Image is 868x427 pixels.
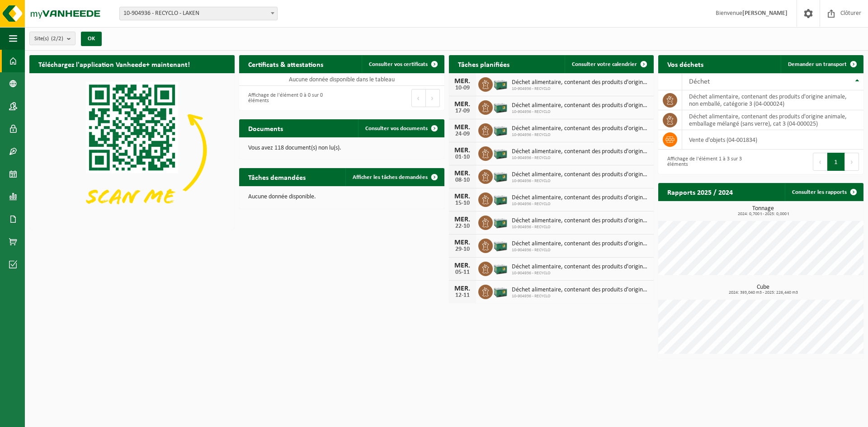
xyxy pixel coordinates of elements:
[493,168,508,183] img: PB-LB-0680-HPE-GN-01
[34,32,63,46] span: Site(s)
[493,99,508,114] img: PB-LB-0680-HPE-GN-01
[512,294,650,299] span: 10-904936 - RECYCLO
[813,153,827,171] button: Previous
[785,183,863,201] a: Consulter les rapports
[239,168,315,186] h2: Tâches demandées
[453,193,472,200] div: MER.
[5,407,151,427] iframe: chat widget
[689,78,710,85] span: Déchet
[512,178,650,184] span: 10-904936 - RECYCLO
[453,216,472,223] div: MER.
[29,73,235,227] img: Download de VHEPlus App
[512,225,650,230] span: 10-904936 - RECYCLO
[512,240,650,248] span: Déchet alimentaire, contenant des produits d'origine animale, non emballé, catég...
[663,284,863,295] h3: Cube
[493,76,508,91] img: PB-LB-0680-HPE-GN-01
[493,283,508,299] img: PB-LB-0680-HPE-GN-01
[512,132,650,138] span: 10-904936 - RECYCLO
[658,55,712,73] h2: Vos déchets
[453,269,472,276] div: 05-11
[682,130,863,150] td: vente d'objets (04-001834)
[453,170,472,177] div: MER.
[493,122,508,137] img: PB-LB-0680-HPE-GN-01
[369,61,428,67] span: Consulter vos certificats
[362,55,443,73] a: Consulter vos certificats
[81,32,102,46] button: OK
[453,147,472,154] div: MER.
[449,55,519,73] h2: Tâches planifiées
[248,145,435,151] p: Vous avez 118 document(s) non lu(s).
[353,174,428,180] span: Afficher les tâches demandées
[788,61,847,67] span: Demander un transport
[248,194,435,200] p: Aucune donnée disponible.
[244,88,337,108] div: Affichage de l'élément 0 à 0 sur 0 éléments
[512,202,650,207] span: 10-904936 - RECYCLO
[453,101,472,108] div: MER.
[426,89,440,107] button: Next
[565,55,653,73] a: Consulter votre calendrier
[365,126,428,131] span: Consulter vos documents
[239,55,332,73] h2: Certificats & attestations
[453,239,472,246] div: MER.
[453,262,472,269] div: MER.
[742,10,788,17] strong: [PERSON_NAME]
[453,292,472,299] div: 12-11
[453,200,472,206] div: 15-10
[845,153,859,171] button: Next
[29,55,199,73] h2: Téléchargez l'application Vanheede+ maintenant!
[512,109,650,115] span: 10-904936 - RECYCLO
[358,119,443,137] a: Consulter vos documents
[345,168,443,186] a: Afficher les tâches demandées
[29,32,75,45] button: Site(s)(2/2)
[512,217,650,225] span: Déchet alimentaire, contenant des produits d'origine animale, non emballé, catég...
[663,206,863,216] h3: Tonnage
[51,36,63,42] count: (2/2)
[512,271,650,276] span: 10-904936 - RECYCLO
[453,124,472,131] div: MER.
[239,119,292,137] h2: Documents
[453,223,472,230] div: 22-10
[493,145,508,160] img: PB-LB-0680-HPE-GN-01
[512,286,650,294] span: Déchet alimentaire, contenant des produits d'origine animale, non emballé, catég...
[512,148,650,155] span: Déchet alimentaire, contenant des produits d'origine animale, non emballé, catég...
[781,55,863,73] a: Demander un transport
[493,214,508,230] img: PB-LB-0680-HPE-GN-01
[453,285,472,292] div: MER.
[120,7,277,20] span: 10-904936 - RECYCLO - LAKEN
[453,78,472,85] div: MER.
[411,89,426,107] button: Previous
[493,260,508,276] img: PB-LB-0680-HPE-GN-01
[512,79,650,86] span: Déchet alimentaire, contenant des produits d'origine animale, non emballé, catég...
[512,102,650,109] span: Déchet alimentaire, contenant des produits d'origine animale, non emballé, catég...
[512,194,650,202] span: Déchet alimentaire, contenant des produits d'origine animale, non emballé, catég...
[512,155,650,161] span: 10-904936 - RECYCLO
[512,86,650,92] span: 10-904936 - RECYCLO
[663,152,756,172] div: Affichage de l'élément 1 à 3 sur 3 éléments
[453,154,472,160] div: 01-10
[658,183,742,201] h2: Rapports 2025 / 2024
[453,246,472,253] div: 29-10
[512,248,650,253] span: 10-904936 - RECYCLO
[827,153,845,171] button: 1
[453,85,472,91] div: 10-09
[512,125,650,132] span: Déchet alimentaire, contenant des produits d'origine animale, non emballé, catég...
[493,191,508,206] img: PB-LB-0680-HPE-GN-01
[663,212,863,216] span: 2024: 0,700 t - 2025: 0,000 t
[119,7,278,20] span: 10-904936 - RECYCLO - LAKEN
[682,90,863,110] td: déchet alimentaire, contenant des produits d'origine animale, non emballé, catégorie 3 (04-000024)
[663,291,863,295] span: 2024: 393,040 m3 - 2025: 226,440 m3
[512,263,650,271] span: Déchet alimentaire, contenant des produits d'origine animale, non emballé, catég...
[239,73,444,86] td: Aucune donnée disponible dans le tableau
[572,61,637,67] span: Consulter votre calendrier
[493,237,508,253] img: PB-LB-0680-HPE-GN-01
[453,131,472,137] div: 24-09
[682,110,863,130] td: déchet alimentaire, contenant des produits d'origine animale, emballage mélangé (sans verre), cat...
[453,108,472,114] div: 17-09
[453,177,472,183] div: 08-10
[512,171,650,178] span: Déchet alimentaire, contenant des produits d'origine animale, non emballé, catég...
